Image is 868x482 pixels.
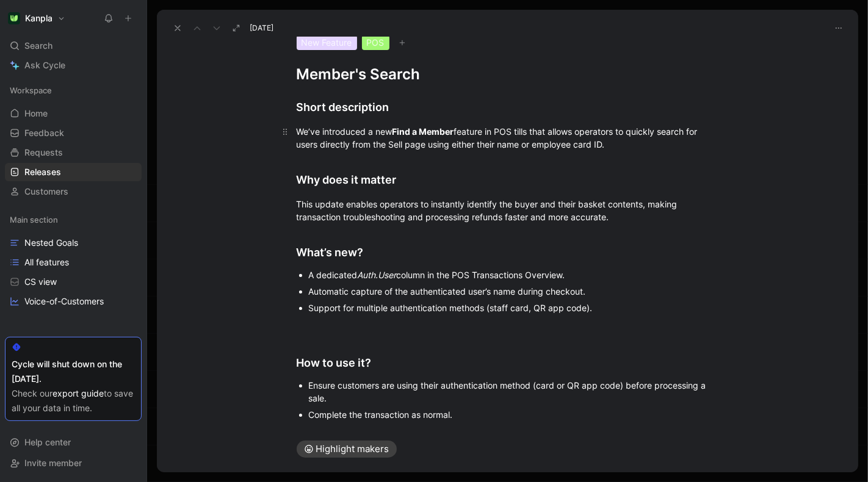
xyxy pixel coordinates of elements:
[309,379,719,405] div: Ensure customers are using their authentication method (card or QR app code) before processing a ...
[5,124,142,142] a: Feedback
[5,56,142,74] a: Ask Cycle
[309,425,719,437] div: The authenticated user’s name will appear in the new column within the Transactions Overview.
[309,408,719,421] div: Complete the transaction as normal.
[392,126,454,137] strong: Find a Member
[5,143,142,162] a: Requests
[297,35,719,50] div: New FeaturePOS
[309,268,719,281] div: A dedicated column in the POS Transactions Overview.
[297,441,397,458] button: Highlight makers
[297,125,719,151] div: We’ve introduced a new feature in POS tills that allows operators to quickly search for users dir...
[5,210,142,311] div: Main sectionNested GoalsAll featuresCS viewVoice-of-Customers
[24,256,69,268] span: All features
[24,458,82,468] span: Invite member
[297,35,357,50] div: New Feature
[5,163,142,181] a: Releases
[309,301,719,314] div: Support for multiple authentication methods (staff card, QR app code).
[24,237,78,249] span: Nested Goals
[12,386,135,415] div: Check our to save all your data in time.
[5,104,142,123] a: Home
[297,354,719,371] div: How to use it?
[297,198,719,223] div: This update enables operators to instantly identify the buyer and their basket contents, making t...
[8,12,20,24] img: Kanpla
[24,276,57,288] span: CS view
[24,166,61,178] span: Releases
[297,99,719,115] div: Short description
[24,58,65,73] span: Ask Cycle
[10,214,58,226] span: Main section
[5,81,142,99] div: Workspace
[297,171,719,188] div: Why does it matter
[24,185,68,198] span: Customers
[5,292,142,311] a: Voice-of-Customers
[52,388,104,398] a: export guide
[24,107,48,120] span: Home
[5,210,142,229] div: Main section
[5,433,142,451] div: Help center
[25,13,52,24] h1: Kanpla
[5,454,142,472] div: Invite member
[5,10,68,27] button: KanplaKanpla
[12,357,135,386] div: Cycle will shut down on the [DATE].
[24,295,104,308] span: Voice-of-Customers
[5,182,142,201] a: Customers
[297,65,719,84] h1: Member's Search
[24,38,52,53] span: Search
[309,285,719,298] div: Automatic capture of the authenticated user’s name during checkout.
[24,437,71,447] span: Help center
[5,37,142,55] div: Search
[5,234,142,252] a: Nested Goals
[250,23,273,33] span: [DATE]
[10,84,52,96] span: Workspace
[5,273,142,291] a: CS view
[24,127,64,139] span: Feedback
[24,146,63,159] span: Requests
[5,253,142,272] a: All features
[358,270,397,280] em: Auth.User
[297,244,719,261] div: What’s new?
[362,35,389,50] div: POS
